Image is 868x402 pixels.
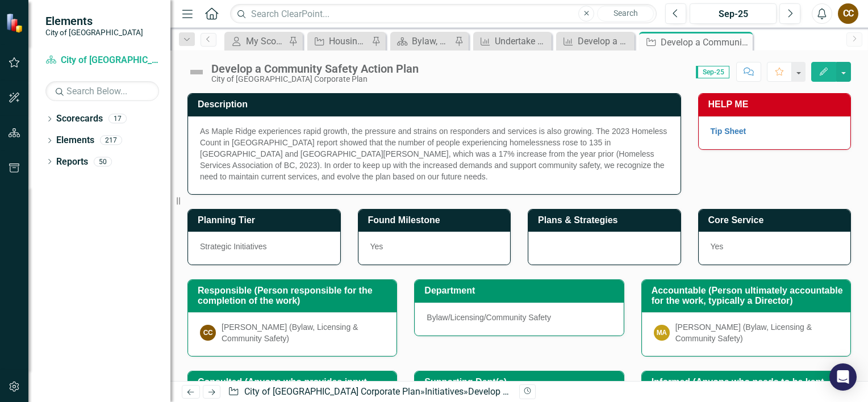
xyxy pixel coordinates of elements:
[538,215,675,225] h3: Plans & Strategies
[578,34,632,48] div: Develop a Community Safety Action Plan
[652,286,845,305] h3: Accountable (Person ultimately accountable for the work, typically a Director)
[108,114,127,124] div: 17
[45,54,159,67] a: City of [GEOGRAPHIC_DATA] Corporate Plan
[6,12,26,32] img: ClearPoint Strategy
[56,112,103,125] a: Scorecards
[187,63,206,81] img: Not Defined
[200,125,669,182] p: As Maple Ridge experiences rapid growth, the pressure and strains on responders and services is a...
[45,28,143,37] small: City of [GEOGRAPHIC_DATA]
[368,215,505,225] h3: Found Milestone
[652,377,845,397] h3: Informed (Anyone who needs to be kept updated about the progress)
[468,386,633,397] div: Develop a Community Safety Action Plan
[424,286,617,296] h3: Department
[661,35,750,49] div: Develop a Community Safety Action Plan
[829,363,857,391] div: Open Intercom Messenger
[198,286,391,305] h3: Responsible (Person responsible for the completion of the work)
[45,14,143,28] span: Elements
[708,215,845,225] h3: Core Service
[694,7,773,21] div: Sep-25
[246,34,286,48] div: My Scorecard
[45,81,159,101] input: Search Below...
[690,3,777,24] button: Sep-25
[675,321,838,344] div: [PERSON_NAME] (Bylaw, Licensing & Community Safety)
[370,242,383,251] span: Yes
[94,157,112,166] div: 50
[696,66,729,78] span: Sep-25
[838,3,858,24] button: CC
[200,325,216,341] div: CC
[329,34,369,48] div: Housing Initiatives
[476,34,549,48] a: Undertake a social wellbeing pilot program to enhance service delivery to marginalized populations
[227,34,286,48] a: My Scorecard
[559,34,632,48] a: Develop a Community Safety Action Plan
[393,34,452,48] a: Bylaw, Licensing, & Community Safety
[614,9,638,18] span: Search
[412,34,452,48] div: Bylaw, Licensing, & Community Safety
[100,136,122,145] div: 217
[424,377,617,387] h3: Supporting Dept(s)
[56,134,94,147] a: Elements
[198,377,391,397] h3: Consulted (Anyone who provides input, SMEs)
[597,6,654,22] button: Search
[198,99,675,110] h3: Description
[425,386,464,397] a: Initiatives
[427,313,551,322] span: Bylaw/Licensing/Community Safety
[244,386,420,397] a: City of [GEOGRAPHIC_DATA] Corporate Plan
[711,127,746,136] a: Tip Sheet
[211,75,419,83] div: City of [GEOGRAPHIC_DATA] Corporate Plan
[654,325,670,341] div: MA
[56,156,88,169] a: Reports
[211,62,419,75] div: Develop a Community Safety Action Plan
[495,34,549,48] div: Undertake a social wellbeing pilot program to enhance service delivery to marginalized populations
[200,242,267,251] span: Strategic Initiatives
[708,99,845,110] h3: HELP ME
[711,242,724,251] span: Yes
[228,386,511,399] div: » »
[310,34,369,48] a: Housing Initiatives
[230,4,657,24] input: Search ClearPoint...
[198,215,335,225] h3: Planning Tier
[222,321,385,344] div: [PERSON_NAME] (Bylaw, Licensing & Community Safety)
